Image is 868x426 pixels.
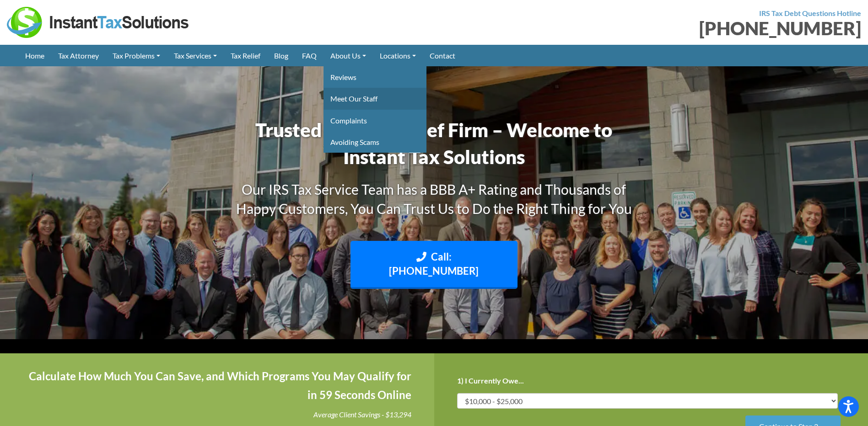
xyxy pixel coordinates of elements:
[51,45,106,66] a: Tax Attorney
[423,45,462,66] a: Contact
[224,180,645,218] h3: Our IRS Tax Service Team has a BBB A+ Rating and Thousands of Happy Customers, You Can Trust Us t...
[224,45,267,66] a: Tax Relief
[267,45,295,66] a: Blog
[167,45,224,66] a: Tax Services
[323,88,426,109] a: Meet Our Staff
[7,17,190,26] a: Instant Tax Solutions Logo
[323,66,426,88] a: Reviews
[441,19,862,37] div: [PHONE_NUMBER]
[323,45,373,66] a: About Us
[759,9,861,17] strong: IRS Tax Debt Questions Hotline
[23,367,411,405] h4: Calculate How Much You Can Save, and Which Programs You May Qualify for in 59 Seconds Online
[313,410,411,419] i: Average Client Savings - $13,294
[457,376,524,386] label: 1) I Currently Owe...
[373,45,423,66] a: Locations
[224,117,645,170] h1: Trusted IRS Tax Relief Firm – Welcome to Instant Tax Solutions
[7,7,190,38] img: Instant Tax Solutions Logo
[295,45,323,66] a: FAQ
[18,45,51,66] a: Home
[350,241,518,289] a: Call: [PHONE_NUMBER]
[323,131,426,153] a: Avoiding Scams
[106,45,167,66] a: Tax Problems
[323,110,426,131] a: Complaints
